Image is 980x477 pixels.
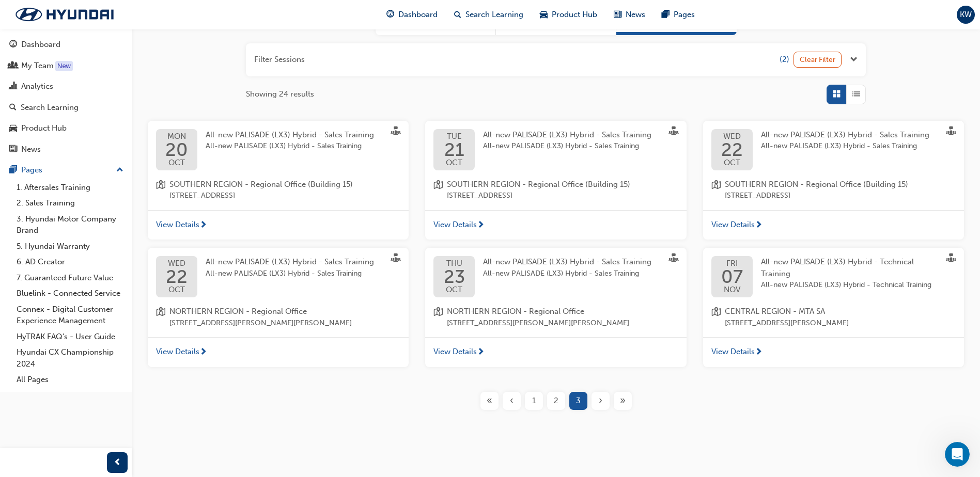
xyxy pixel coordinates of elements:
a: TUE21OCTAll-new PALISADE (LX3) Hybrid - Sales TrainingAll-new PALISADE (LX3) Hybrid - Sales Training [433,129,678,170]
span: View Details [156,346,199,358]
div: My Team [21,60,54,72]
a: View Details [148,210,409,240]
a: News [4,140,128,159]
a: All Pages [12,372,128,388]
a: location-iconNORTHERN REGION - Regional Office[STREET_ADDRESS][PERSON_NAME][PERSON_NAME] [433,306,678,329]
span: WED [721,133,743,140]
a: Dashboard [4,35,128,54]
span: CENTRAL REGION - MTA SA [725,306,849,317]
button: DashboardMy TeamAnalyticsSearch LearningProduct HubNews [4,33,128,161]
a: Product Hub [4,119,128,138]
a: search-iconSearch Learning [446,4,532,25]
span: next-icon [199,221,207,230]
a: pages-iconPages [654,4,703,25]
span: View Details [156,219,199,231]
div: Tooltip anchor [55,61,73,71]
span: KW [960,9,972,21]
a: Bluelink - Connected Service [12,285,128,301]
span: location-icon [156,306,165,329]
span: View Details [433,219,477,231]
a: THU23OCTAll-new PALISADE (LX3) Hybrid - Sales TrainingAll-new PALISADE (LX3) Hybrid - Sales Training [433,256,678,297]
a: 3. Hyundai Motor Company Brand [12,211,128,239]
span: 1 [532,395,536,407]
button: Next page [589,392,612,410]
span: Search Learning [465,9,523,21]
span: 22 [721,140,743,159]
a: HyTRAK FAQ's - User Guide [12,329,128,345]
a: View Details [148,337,409,367]
span: Grid [833,88,841,100]
button: FRI07NOVAll-new PALISADE (LX3) Hybrid - Technical TrainingAll-new PALISADE (LX3) Hybrid - Technic... [703,248,964,367]
iframe: Intercom live chat [945,442,970,467]
span: MON [165,133,188,140]
span: OCT [166,286,188,294]
span: 2 [554,395,558,407]
span: guage-icon [9,40,17,50]
span: next-icon [755,221,763,230]
div: Search Learning [21,102,79,114]
span: All-new PALISADE (LX3) Hybrid - Sales Training [206,268,374,280]
button: Previous page [501,392,523,410]
span: View Details [711,219,755,231]
div: Product Hub [21,122,67,134]
span: location-icon [433,306,443,329]
span: people-icon [9,61,17,71]
span: search-icon [454,8,461,21]
span: [STREET_ADDRESS][PERSON_NAME] [725,317,849,329]
span: next-icon [477,221,485,230]
a: location-iconCENTRAL REGION - MTA SA[STREET_ADDRESS][PERSON_NAME] [711,306,956,329]
a: My Team [4,56,128,75]
span: All-new PALISADE (LX3) Hybrid - Sales Training [206,140,374,152]
span: NORTHERN REGION - Regional Office [447,306,629,317]
span: chart-icon [9,82,17,91]
span: next-icon [199,348,207,357]
span: sessionType_FACE_TO_FACE-icon [391,253,400,265]
button: KW [957,6,975,24]
span: SOUTHERN REGION - Regional Office (Building 15) [725,179,908,190]
span: car-icon [9,124,17,133]
span: All-new PALISADE (LX3) Hybrid - Sales Training [206,257,374,266]
span: All-new PALISADE (LX3) Hybrid - Technical Training [761,279,939,291]
a: MON20OCTAll-new PALISADE (LX3) Hybrid - Sales TrainingAll-new PALISADE (LX3) Hybrid - Sales Training [156,129,400,170]
a: Analytics [4,77,128,96]
button: Page 2 [545,392,567,410]
span: sessionType_FACE_TO_FACE-icon [669,253,678,265]
span: List [852,88,860,100]
span: All-new PALISADE (LX3) Hybrid - Sales Training [483,140,651,152]
span: ‹ [510,395,514,407]
a: Connex - Digital Customer Experience Management [12,301,128,329]
span: View Details [711,346,755,358]
span: [STREET_ADDRESS] [725,190,908,202]
span: next-icon [755,348,763,357]
span: 20 [165,140,188,159]
span: All-new PALISADE (LX3) Hybrid - Sales Training [206,130,374,139]
span: pages-icon [9,166,17,175]
span: next-icon [477,348,485,357]
span: News [626,9,645,21]
button: Pages [4,161,128,180]
span: SOUTHERN REGION - Regional Office (Building 15) [169,179,353,190]
span: OCT [165,159,188,167]
span: guage-icon [386,8,394,21]
a: location-iconSOUTHERN REGION - Regional Office (Building 15)[STREET_ADDRESS] [156,179,400,202]
button: TUE21OCTAll-new PALISADE (LX3) Hybrid - Sales TrainingAll-new PALISADE (LX3) Hybrid - Sales Train... [425,121,686,240]
a: 5. Hyundai Warranty [12,239,128,255]
img: Trak [5,4,124,25]
span: NOV [721,286,743,294]
span: All-new PALISADE (LX3) Hybrid - Technical Training [761,257,914,278]
a: news-iconNews [605,4,654,25]
span: › [599,395,602,407]
span: up-icon [116,164,123,177]
span: 21 [444,140,464,159]
span: 07 [721,267,743,286]
span: Dashboard [398,9,438,21]
span: Pages [674,9,695,21]
button: First page [478,392,501,410]
span: THU [444,260,465,267]
span: 23 [444,267,465,286]
span: car-icon [540,8,548,21]
a: View Details [703,210,964,240]
a: 1. Aftersales Training [12,180,128,196]
span: TUE [444,133,464,140]
span: 22 [166,267,188,286]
